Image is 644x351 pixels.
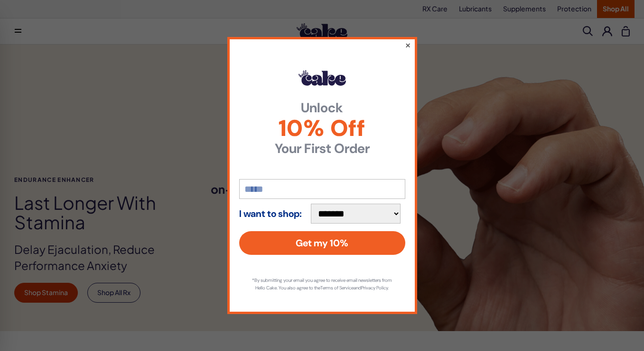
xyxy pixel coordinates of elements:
[320,285,354,291] a: Terms of Service
[239,231,405,255] button: Get my 10%
[249,277,396,292] p: *By submitting your email you agree to receive email newsletters from Hello Cake. You also agree ...
[239,101,405,115] strong: Unlock
[404,39,411,51] button: ×
[239,208,302,219] strong: I want to shop:
[239,142,405,155] strong: Your First Order
[361,285,388,291] a: Privacy Policy
[299,70,346,85] img: Hello Cake
[239,117,405,140] span: 10% Off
